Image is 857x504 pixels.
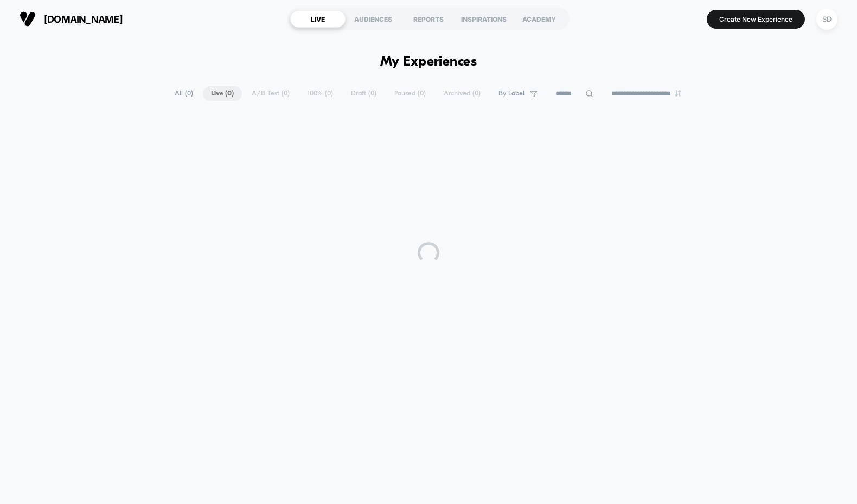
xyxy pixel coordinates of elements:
img: end [675,90,681,97]
h1: My Experiences [380,54,477,70]
span: By Label [498,90,525,98]
div: INSPIRATIONS [456,10,511,28]
div: SD [816,9,837,30]
div: ACADEMY [511,10,567,28]
button: Create New Experience [707,10,805,29]
button: [DOMAIN_NAME] [16,10,126,28]
div: AUDIENCES [346,10,401,28]
div: LIVE [290,10,346,28]
button: SD [813,8,841,30]
span: [DOMAIN_NAME] [44,14,123,25]
span: All ( 0 ) [167,86,201,101]
img: Visually logo [20,11,36,27]
div: REPORTS [401,10,456,28]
